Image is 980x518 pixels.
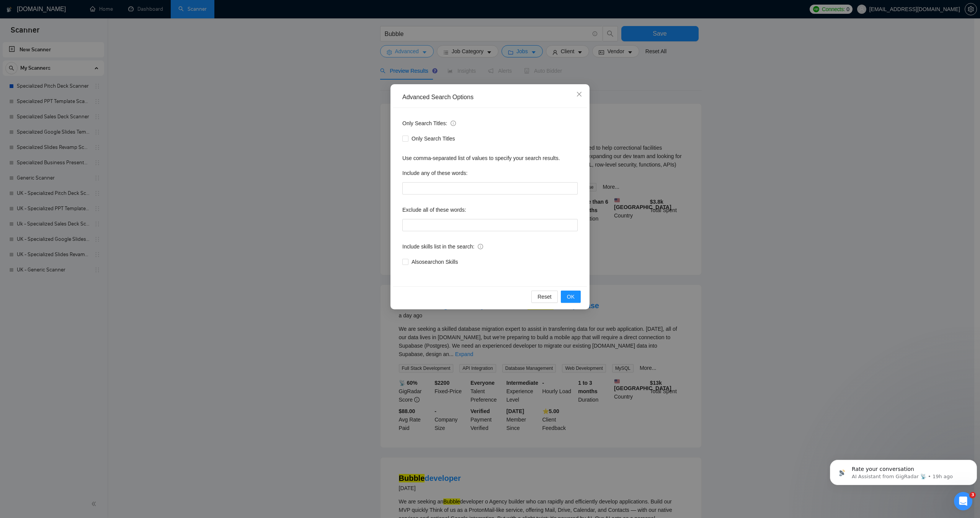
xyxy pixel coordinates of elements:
[954,492,972,510] iframe: Intercom live chat
[402,167,467,179] label: Include any of these words:
[408,258,461,266] span: Also search on Skills
[561,291,581,303] button: OK
[402,204,466,216] label: Exclude all of these words:
[402,154,578,162] div: Use comma-separated list of values to specify your search results.
[567,292,575,301] span: OK
[451,121,456,126] span: info-circle
[531,291,558,303] button: Reset
[402,242,483,251] span: Include skills list in the search:
[569,84,590,105] button: Close
[478,244,483,249] span: info-circle
[576,91,582,97] span: close
[408,134,458,143] span: Only Search Titles
[827,444,980,497] iframe: Intercom notifications message
[537,292,552,301] span: Reset
[970,492,976,498] span: 3
[402,119,456,127] span: Only Search Titles:
[402,93,578,101] div: Advanced Search Options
